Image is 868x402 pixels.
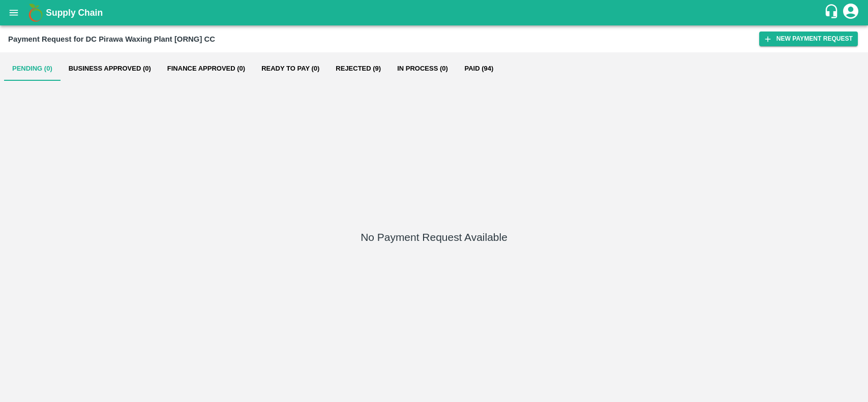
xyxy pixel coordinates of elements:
[61,56,159,81] button: Business Approved (0)
[327,56,389,81] button: Rejected (9)
[46,8,103,18] b: Supply Chain
[159,56,253,81] button: Finance Approved (0)
[456,56,502,81] button: Paid (94)
[2,1,25,24] button: open drawer
[759,32,858,46] button: New Payment Request
[361,230,507,244] h5: No Payment Request Available
[389,56,456,81] button: In Process (0)
[842,2,860,23] div: account of current user
[8,35,215,43] b: Payment Request for DC Pirawa Waxing Plant [ORNG] CC
[253,56,327,81] button: Ready To Pay (0)
[824,4,842,22] div: customer-support
[46,6,824,20] a: Supply Chain
[4,56,61,81] button: Pending (0)
[25,3,46,23] img: logo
